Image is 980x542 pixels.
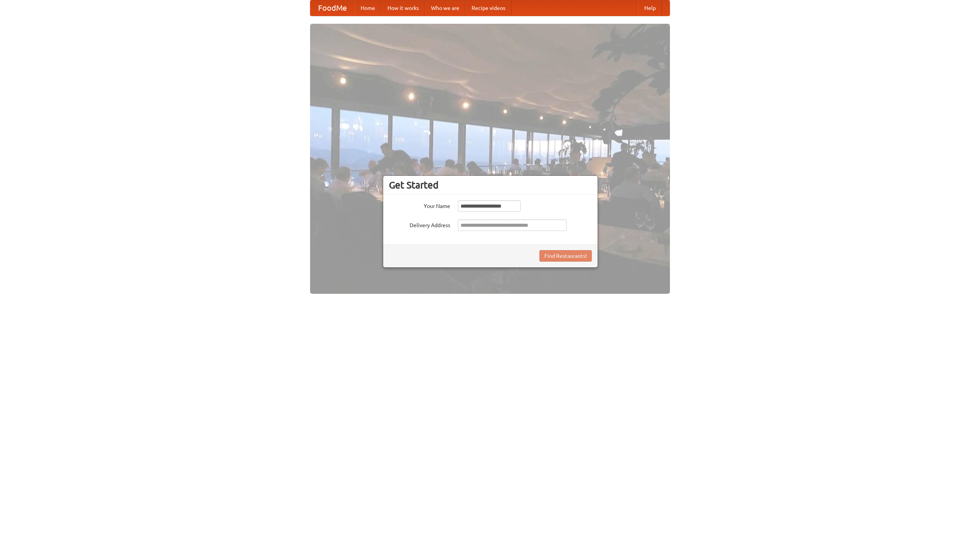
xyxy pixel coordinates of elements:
a: How it works [381,0,425,16]
a: Help [638,0,662,16]
button: Find Restaurants! [539,250,592,262]
h3: Get Started [389,179,592,191]
a: Recipe videos [465,0,511,16]
a: Home [354,0,381,16]
label: Your Name [389,200,450,210]
label: Delivery Address [389,219,450,229]
a: FoodMe [310,0,354,16]
a: Who we are [425,0,465,16]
